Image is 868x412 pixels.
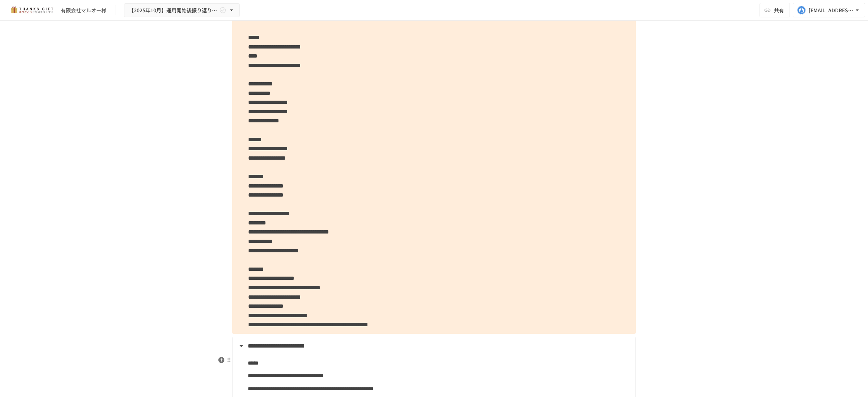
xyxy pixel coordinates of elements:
[124,3,240,17] button: 【2025年10月】運用開始後振り返りミーティング
[61,7,106,14] div: 有限会社マルオー様
[759,3,790,17] button: 共有
[774,6,784,14] span: 共有
[9,4,55,16] img: mMP1OxWUAhQbsRWCurg7vIHe5HqDpP7qZo7fRoNLXQh
[793,3,865,17] button: [EMAIL_ADDRESS][DOMAIN_NAME]
[809,6,854,15] div: [EMAIL_ADDRESS][DOMAIN_NAME]
[129,6,218,15] span: 【2025年10月】運用開始後振り返りミーティング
